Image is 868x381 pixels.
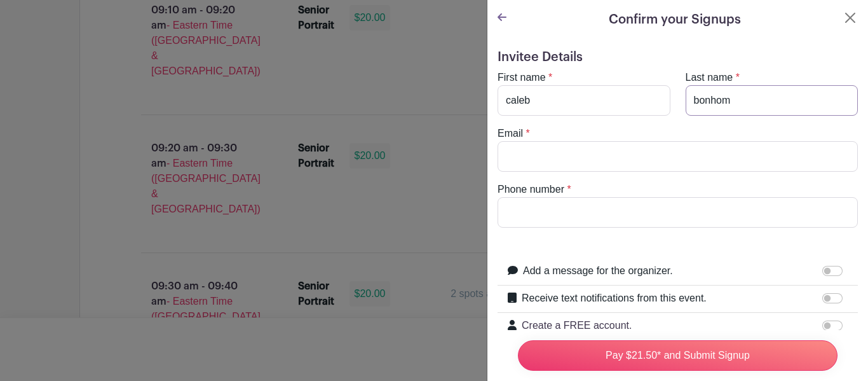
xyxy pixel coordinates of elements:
label: Phone number [498,182,564,197]
button: Close [843,10,858,25]
h5: Invitee Details [498,50,858,65]
h5: Confirm your Signups [609,10,741,29]
label: Receive text notifications from this event. [522,291,707,306]
input: Pay $21.50* and Submit Signup [518,340,837,371]
label: Add a message for the organizer. [523,263,673,279]
label: First name [498,70,546,85]
label: Last name [686,70,733,85]
label: Email [498,126,523,141]
p: Create a FREE account. [522,318,820,333]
